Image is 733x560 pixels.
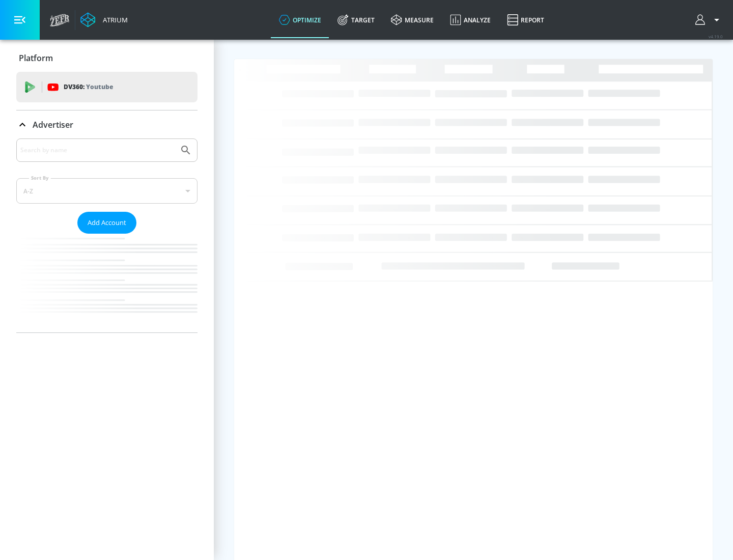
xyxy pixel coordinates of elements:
[499,2,552,38] a: Report
[77,212,136,234] button: Add Account
[16,234,198,332] nav: list of Advertiser
[88,217,126,229] span: Add Account
[16,110,198,139] div: Advertiser
[33,119,73,130] p: Advertiser
[383,2,442,38] a: measure
[329,2,383,38] a: Target
[16,44,198,72] div: Platform
[16,72,198,102] div: DV360: Youtube
[19,52,53,64] p: Platform
[16,178,198,204] div: A-Z
[709,34,723,39] span: v 4.19.0
[29,175,51,181] label: Sort By
[16,138,198,332] div: Advertiser
[20,144,175,157] input: Search by name
[64,81,113,93] p: DV360:
[99,15,128,24] div: Atrium
[271,2,329,38] a: optimize
[80,12,128,27] a: Atrium
[86,81,113,92] p: Youtube
[442,2,499,38] a: Analyze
